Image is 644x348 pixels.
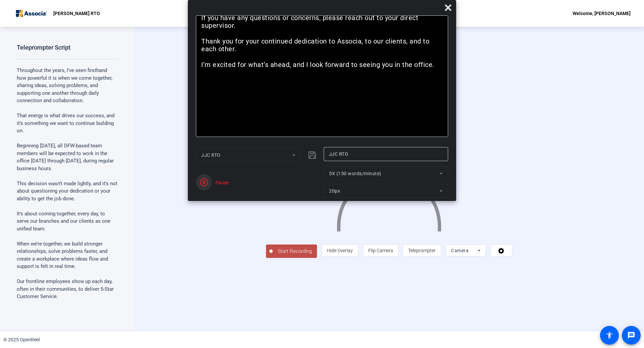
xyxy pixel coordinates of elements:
p: I’m excited for what’s ahead, and I look forward to seeing you in the office. [201,61,443,69]
span: Teleprompter [408,248,436,253]
span: Hide Overlay [327,248,353,253]
div: Pause [212,179,229,186]
img: OpenReel logo [13,7,50,20]
mat-icon: accessibility [605,331,613,339]
p: Beginning [DATE], all DFW-based team members will be expected to work in the office [DATE] throug... [17,142,117,172]
input: Title [329,150,443,158]
span: Flip Camera [368,248,393,253]
p: Throughout the years, I’ve seen firsthand how powerful it is when we come together, sharing ideas... [17,67,117,105]
p: [PERSON_NAME] RTO [53,9,100,17]
span: Start Recording [273,248,317,255]
p: Our frontline employees show up each day, often in their communities, to deliver 5-Star Customer ... [17,278,117,300]
p: This decision wasn’t made lightly, and it’s not about questioning your dedication or your ability... [17,180,117,203]
p: It’s about coming together, every day, to serve our branches and our clients as one unified team. [17,210,117,233]
div: Teleprompter Script [17,44,70,52]
p: That energy is what drives our success, and it’s something we want to continue building on. [17,112,117,135]
p: If you have any questions or concerns, please reach out to your direct supervisor. [201,14,443,30]
span: Camera [451,248,469,253]
div: Welcome, [PERSON_NAME] [573,9,631,17]
p: Thank you for your continued dedication to Associa, to our clients, and to each other. [201,38,443,53]
mat-icon: message [627,331,635,339]
div: © 2025 OpenReel [3,336,40,343]
p: When we’re together, we build stronger relationships, solve problems faster, and create a workpla... [17,240,117,270]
